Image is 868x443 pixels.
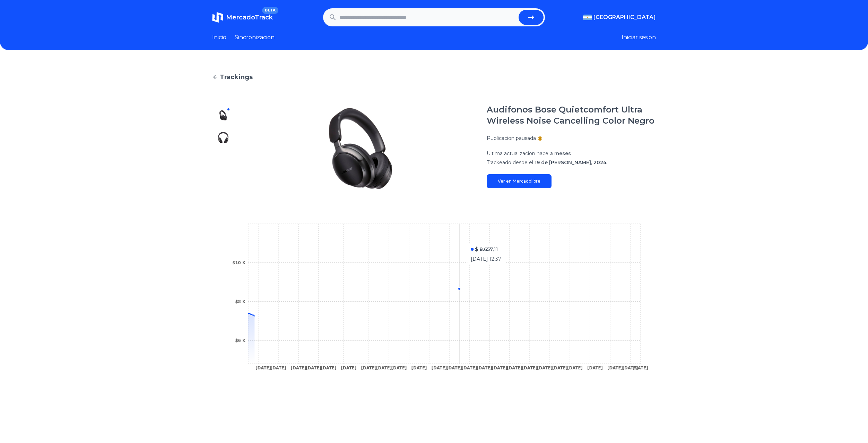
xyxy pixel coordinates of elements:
[537,366,553,370] tspan: [DATE]
[552,366,568,370] tspan: [DATE]
[522,366,538,370] tspan: [DATE]
[411,366,427,370] tspan: [DATE]
[255,366,271,370] tspan: [DATE]
[291,366,306,370] tspan: [DATE]
[218,132,229,143] img: Audifonos Bose Quietcomfort Ultra Wireless Noise Cancelling Color Negro
[487,159,533,166] span: Trackeado desde el
[218,110,229,121] img: Audifonos Bose Quietcomfort Ultra Wireless Noise Cancelling Color Negro
[235,338,246,343] tspan: $6 K
[583,15,592,20] img: Argentina
[341,366,357,370] tspan: [DATE]
[487,104,656,126] h1: Audifonos Bose Quietcomfort Ultra Wireless Noise Cancelling Color Negro
[432,366,447,370] tspan: [DATE]
[212,33,226,42] a: Inicio
[567,366,583,370] tspan: [DATE]
[235,33,275,42] a: Sincronizacion
[487,150,548,157] span: Ultima actualizacion hace
[226,14,273,21] span: MercadoTrack
[487,174,552,188] a: Ver en Mercadolibre
[623,366,638,370] tspan: [DATE]
[462,366,477,370] tspan: [DATE]
[306,366,321,370] tspan: [DATE]
[212,12,273,23] a: MercadoTrackBETA
[492,366,507,370] tspan: [DATE]
[212,72,656,82] a: Trackings
[446,366,462,370] tspan: [DATE]
[376,366,392,370] tspan: [DATE]
[235,299,246,304] tspan: $8 K
[218,176,229,187] img: Audifonos Bose Quietcomfort Ultra Wireless Noise Cancelling Color Negro
[583,13,656,22] button: [GEOGRAPHIC_DATA]
[587,366,603,370] tspan: [DATE]
[487,135,536,142] p: Publicacion pausada
[622,33,656,42] button: Iniciar sesion
[607,366,623,370] tspan: [DATE]
[218,154,229,165] img: Audifonos Bose Quietcomfort Ultra Wireless Noise Cancelling Color Negro
[507,366,522,370] tspan: [DATE]
[212,12,223,23] img: MercadoTrack
[593,13,656,22] span: [GEOGRAPHIC_DATA]
[262,7,278,14] span: BETA
[220,72,253,82] span: Trackings
[270,366,286,370] tspan: [DATE]
[391,366,407,370] tspan: [DATE]
[361,366,377,370] tspan: [DATE]
[248,104,473,193] img: Audifonos Bose Quietcomfort Ultra Wireless Noise Cancelling Color Negro
[535,159,607,166] span: 19 de [PERSON_NAME], 2024
[321,366,337,370] tspan: [DATE]
[633,366,648,370] tspan: [DATE]
[477,366,492,370] tspan: [DATE]
[232,260,246,265] tspan: $10 K
[550,150,571,157] span: 3 meses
